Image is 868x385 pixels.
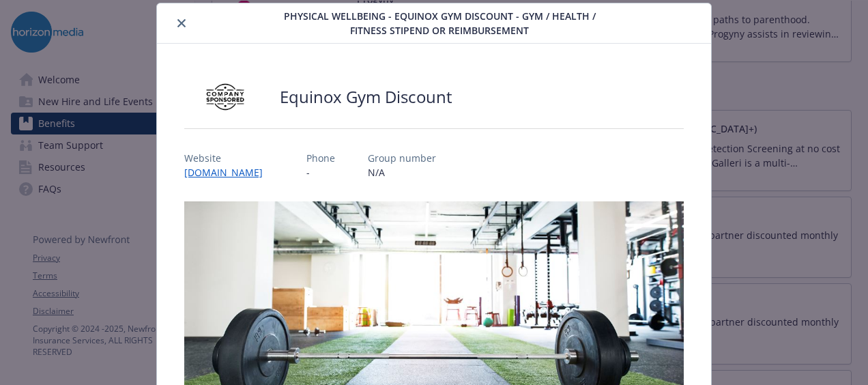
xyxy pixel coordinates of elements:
[280,85,452,109] h2: Equinox Gym Discount
[184,166,274,179] a: [DOMAIN_NAME]
[184,76,266,117] img: Company Sponsored
[276,9,603,38] span: Physical Wellbeing - Equinox Gym Discount - Gym / Health / Fitness Stipend or reimbursement
[184,151,274,165] p: Website
[368,151,436,165] p: Group number
[173,15,190,31] button: close
[368,165,436,180] p: N/A
[306,165,335,180] p: -
[306,151,335,165] p: Phone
